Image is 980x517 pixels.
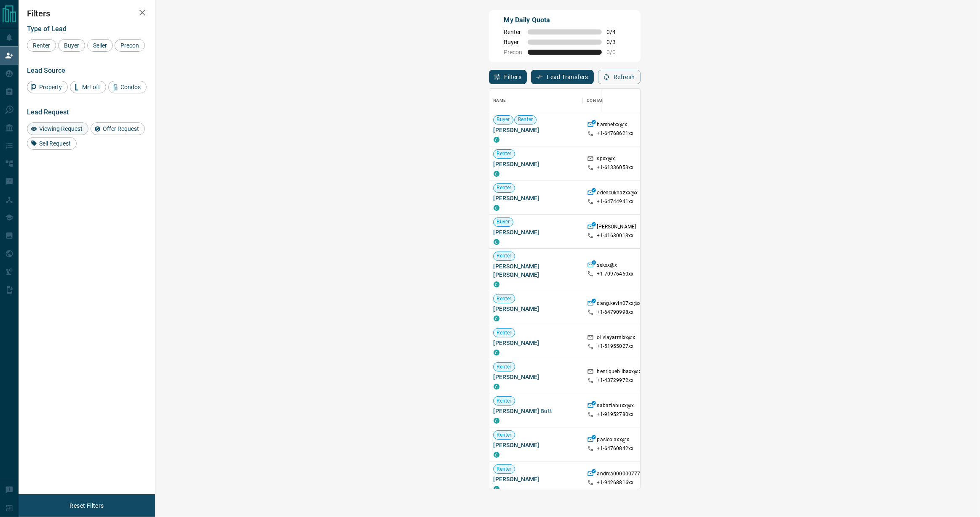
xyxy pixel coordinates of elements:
span: [PERSON_NAME] [494,441,579,449]
p: +1- 64790998xx [597,309,634,316]
span: [PERSON_NAME] [494,305,579,313]
span: Renter [30,42,53,49]
span: Lead Source [27,66,65,74]
div: Condos [108,81,147,93]
div: Name [489,89,583,112]
p: +1- 64768621xx [597,130,634,137]
span: Type of Lead [27,25,67,33]
span: [PERSON_NAME] [494,228,579,236]
span: Precon [117,42,142,49]
div: Sell Request [27,137,77,150]
span: [PERSON_NAME] [494,373,579,381]
span: Renter [494,398,515,405]
div: Viewing Request [27,122,88,135]
span: 0 / 3 [607,39,625,45]
p: +1- 91952780xx [597,411,634,418]
div: MrLoft [70,81,106,93]
span: Lead Request [27,108,69,116]
p: henriquebilbaxx@x [597,368,641,377]
div: Buyer [58,39,85,52]
h2: Filters [27,8,147,19]
p: +1- 64744941xx [597,198,634,205]
div: Seller [87,39,113,52]
p: My Daily Quota [504,15,625,25]
button: Refresh [598,70,641,84]
div: condos.ca [494,137,499,143]
p: harshetxx@x [597,121,627,130]
p: odencuknazxx@x [597,189,638,198]
span: Sell Request [36,140,74,147]
span: [PERSON_NAME] [494,339,579,347]
span: Renter [494,329,515,337]
div: condos.ca [494,418,499,424]
span: Renter [504,29,523,35]
span: Renter [494,295,515,302]
span: [PERSON_NAME] [494,194,579,202]
button: Lead Transfers [531,70,594,84]
div: Offer Request [91,122,145,135]
span: Condos [117,84,144,90]
div: Name [494,89,506,112]
span: Renter [494,432,515,439]
p: +1- 41630013xx [597,232,634,239]
div: condos.ca [494,452,499,458]
span: 0 / 0 [607,49,625,56]
span: Renter [494,184,515,191]
div: condos.ca [494,171,499,177]
p: dang.kevin07xx@x [597,300,641,309]
span: Buyer [494,218,513,225]
div: Contact [587,89,607,112]
p: +1- 43729972xx [597,377,634,384]
span: Offer Request [100,125,142,132]
span: [PERSON_NAME] [PERSON_NAME] [494,262,579,279]
span: MrLoft [79,84,103,90]
button: Reset Filters [64,498,109,513]
span: Renter [494,150,515,157]
div: condos.ca [494,486,499,492]
span: Renter [494,466,515,473]
span: Viewing Request [36,125,85,132]
div: Property [27,81,68,93]
span: [PERSON_NAME] [494,160,579,168]
span: [PERSON_NAME] Butt [494,407,579,415]
p: +1- 70976460xx [597,270,634,278]
p: oliviayarmixx@x [597,334,636,343]
p: spxx@x [597,155,615,164]
button: Filters [489,70,527,84]
span: Renter [494,252,515,260]
div: Renter [27,39,56,52]
p: +1- 61336053xx [597,164,634,171]
p: [PERSON_NAME] [597,223,636,232]
div: condos.ca [494,281,499,287]
p: pasicolaxx@x [597,436,630,445]
p: andrea0000007777xx@x [597,470,656,479]
div: condos.ca [494,316,499,321]
p: sabaziabuxx@x [597,402,634,411]
span: Buyer [504,39,523,45]
div: condos.ca [494,350,499,355]
p: +1- 94268816xx [597,479,634,486]
span: 0 / 4 [607,29,625,35]
p: +1- 51955027xx [597,343,634,350]
div: Precon [115,39,145,52]
span: [PERSON_NAME] [494,126,579,134]
span: Buyer [61,42,82,49]
span: Seller [90,42,110,49]
p: sekxx@x [597,262,617,270]
span: Renter [494,363,515,371]
span: Precon [504,49,523,56]
p: +1- 64760842xx [597,445,634,452]
div: condos.ca [494,384,499,390]
div: condos.ca [494,205,499,211]
span: Buyer [494,116,513,123]
span: Property [36,84,65,90]
span: [PERSON_NAME] [494,475,579,483]
div: condos.ca [494,239,499,245]
span: Renter [515,116,536,123]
